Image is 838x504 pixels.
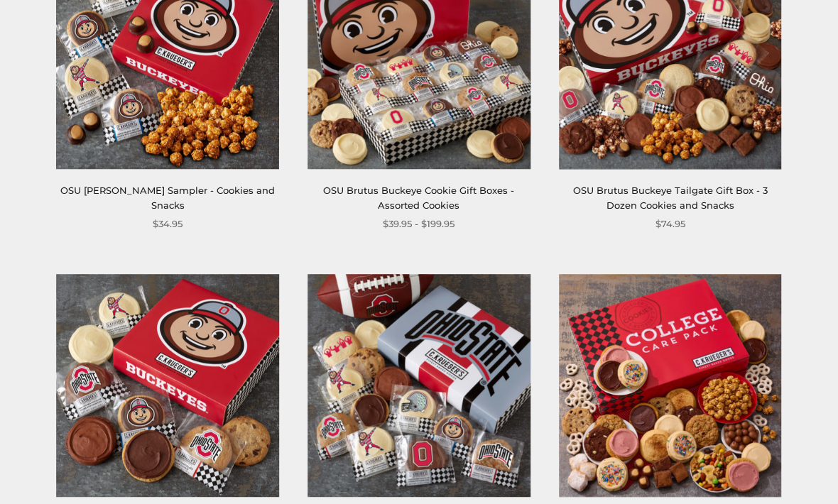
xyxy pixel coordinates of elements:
span: $34.95 [153,217,183,231]
span: $74.95 [655,217,685,231]
img: OSU Striped Cookie Gift Box - Assorted Cookies [308,274,530,497]
a: OSU Brutus Buckeye Cookie Gift Boxes - Assorted Cookies [323,185,514,211]
a: OSU [PERSON_NAME] Sampler - Cookies and Snacks [60,185,275,211]
img: Mega College Care Pack – Cookies and Snacks [559,274,782,497]
span: $39.95 - $199.95 [383,217,455,231]
iframe: Sign Up via Text for Offers [11,450,147,493]
img: OSU Brutus Buckeye Cookie Gift Box - Assorted Cookies [57,274,280,497]
a: OSU Brutus Buckeye Tailgate Gift Box - 3 Dozen Cookies and Snacks [573,185,768,211]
